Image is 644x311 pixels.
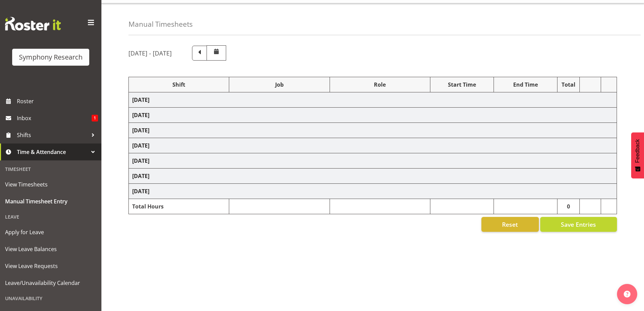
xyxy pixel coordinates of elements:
[2,210,100,224] div: Leave
[128,49,172,57] h5: [DATE] - [DATE]
[631,132,644,178] button: Feedback - Show survey
[2,193,100,210] a: Manual Timesheet Entry
[129,169,617,184] td: [DATE]
[540,217,617,232] button: Save Entries
[5,278,96,288] span: Leave/Unavailability Calendar
[129,184,617,199] td: [DATE]
[132,81,225,89] div: Shift
[129,153,617,169] td: [DATE]
[17,147,88,157] span: Time & Attendance
[5,227,96,237] span: Apply for Leave
[17,113,92,123] span: Inbox
[19,52,82,62] div: Symphony Research
[17,96,98,106] span: Roster
[128,20,193,28] h4: Manual Timesheets
[233,81,326,89] div: Job
[561,220,596,229] span: Save Entries
[502,220,518,229] span: Reset
[481,217,539,232] button: Reset
[497,81,554,89] div: End Time
[5,179,96,190] span: View Timesheets
[2,274,100,291] a: Leave/Unavailability Calendar
[2,224,100,241] a: Apply for Leave
[129,123,617,138] td: [DATE]
[561,81,576,89] div: Total
[5,196,96,206] span: Manual Timesheet Entry
[5,261,96,271] span: View Leave Requests
[557,199,580,214] td: 0
[129,138,617,153] td: [DATE]
[2,241,100,258] a: View Leave Balances
[92,115,98,121] span: 1
[5,244,96,254] span: View Leave Balances
[624,291,630,297] img: help-xxl-2.png
[2,176,100,193] a: View Timesheets
[129,108,617,123] td: [DATE]
[434,81,490,89] div: Start Time
[129,92,617,108] td: [DATE]
[2,258,100,274] a: View Leave Requests
[17,130,88,140] span: Shifts
[5,17,61,30] img: Rosterit website logo
[2,291,100,305] div: Unavailability
[129,199,229,214] td: Total Hours
[635,139,641,163] span: Feedback
[333,81,427,89] div: Role
[2,162,100,176] div: Timesheet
